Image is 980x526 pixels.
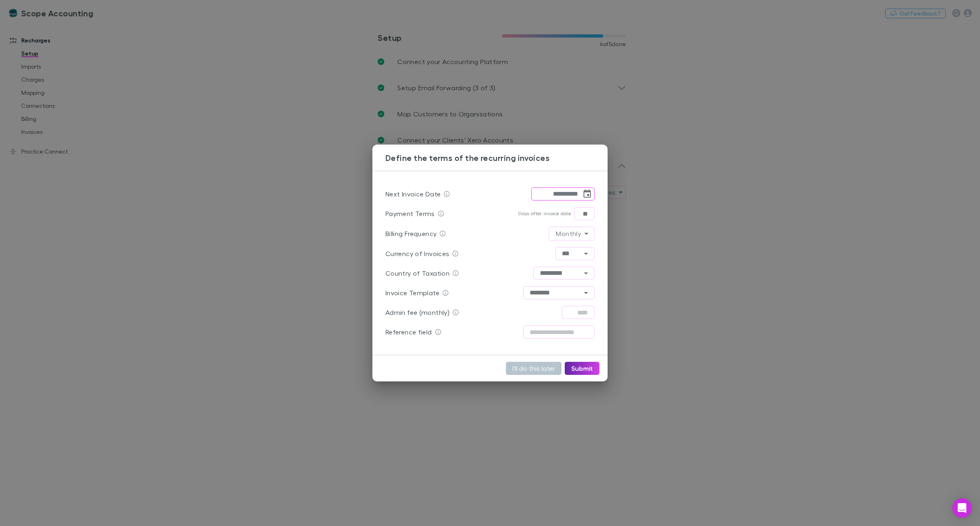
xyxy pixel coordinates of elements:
div: Monthly [549,227,594,240]
p: Country of Taxation [385,268,450,278]
p: Billing Frequency [385,229,437,238]
p: Next Invoice Date [385,189,441,199]
p: Reference field [385,327,432,337]
div: Open Intercom Messenger [952,498,972,518]
p: Days after invoice date [518,210,571,217]
button: Open [580,267,592,279]
p: Payment Terms [385,209,435,218]
button: Open [580,248,592,259]
button: Open [580,287,592,299]
p: Admin fee (monthly) [385,308,450,317]
button: Choose date, selected date is Oct 6, 2025 [581,188,593,200]
p: Invoice Template [385,288,439,298]
p: Currency of Invoices [385,249,449,259]
button: Submit [565,362,599,375]
h3: Define the terms of the recurring invoices [385,153,608,163]
button: I'll do this later [506,362,561,375]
